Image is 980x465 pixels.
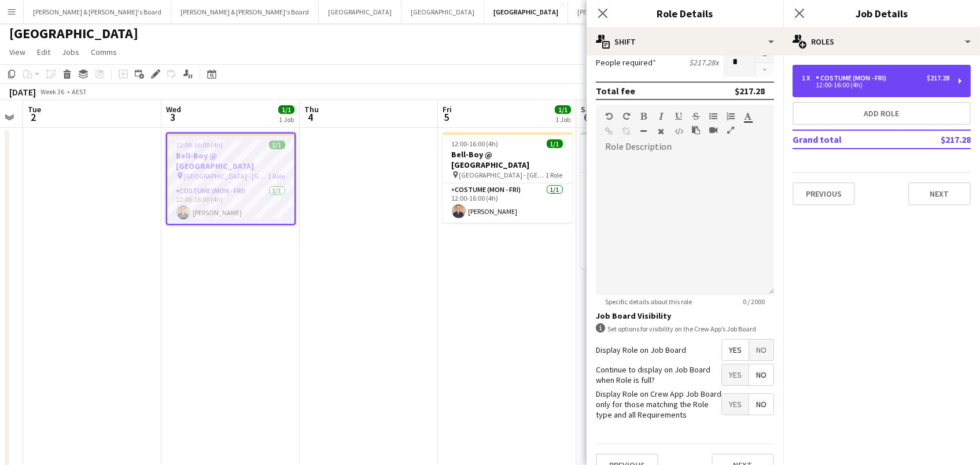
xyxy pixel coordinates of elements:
button: Text Color [744,112,752,121]
span: 12:00-16:00 (4h) [452,139,499,148]
span: Specific details about this role [596,297,701,306]
span: [GEOGRAPHIC_DATA] - [GEOGRAPHIC_DATA] [184,172,268,180]
a: Edit [32,45,55,60]
a: Jobs [57,45,84,60]
span: 1/1 [269,141,285,149]
span: Yes [722,339,749,360]
td: $217.28 [902,130,971,149]
app-job-card: 11:00-15:50 (4h50m)3/3Polestar AFL Series [GEOGRAPHIC_DATA]2 RolesBrand Ambassador ([DATE])2/211:... [581,132,710,268]
span: Jobs [62,47,79,57]
span: Wed [166,104,181,115]
span: 1 Role [546,171,563,179]
button: Italic [657,112,665,121]
span: 0 / 2000 [734,297,774,306]
label: People required [596,57,656,68]
label: Continue to display on Job Board when Role is full? [596,364,721,385]
app-job-card: 12:00-16:00 (4h)1/1Bell-Boy @ [GEOGRAPHIC_DATA] [GEOGRAPHIC_DATA] - [GEOGRAPHIC_DATA]1 RoleCostum... [166,132,296,225]
app-card-role: Costume (Mon - Fri)1/112:00-16:00 (4h)[PERSON_NAME] [443,183,572,223]
button: Horizontal Line [640,127,648,136]
span: 3 [164,110,181,124]
a: View [5,45,30,60]
button: [PERSON_NAME] & [PERSON_NAME]'s Board [24,1,171,23]
span: 1/1 [278,105,294,114]
h1: [GEOGRAPHIC_DATA] [9,25,138,42]
span: Sat [581,104,594,115]
div: Costume (Mon - Fri) [816,74,891,82]
h3: Job Board Visibility [596,311,774,321]
div: AEST [72,87,87,96]
div: Roles [783,28,980,56]
button: Paste as plain text [692,126,700,135]
button: Add role [793,102,971,125]
label: Display Role on Job Board [596,345,686,355]
div: Set options for visibility on the Crew App’s Job Board [596,323,774,334]
button: [PERSON_NAME] & [PERSON_NAME]'s Board [171,1,319,23]
span: Thu [304,104,319,115]
span: Yes [722,394,749,415]
h3: Bell-Boy @ [GEOGRAPHIC_DATA] [167,150,294,171]
span: 4 [303,110,319,124]
button: [GEOGRAPHIC_DATA] [484,1,568,23]
span: 6 [579,110,594,124]
app-card-role: Costume (Mon - Fri)1/112:00-16:00 (4h)[PERSON_NAME] [167,184,294,224]
span: 2 [26,110,41,124]
button: Ordered List [727,112,735,121]
div: 1 Job [279,115,294,124]
div: Shift [587,28,783,56]
a: Comms [86,45,121,60]
button: Increase [756,48,774,63]
h3: Job Details [783,6,980,21]
button: Next [908,182,971,205]
app-card-role: Brand Ambassador ([DATE])2/211:00-15:50 (4h50m)[PERSON_NAME][PERSON_NAME] [581,173,710,229]
div: $217.28 [927,74,949,82]
button: Clear Formatting [657,127,665,136]
h3: Role Details [587,6,783,21]
span: 1/1 [547,139,563,148]
div: 1 x [802,74,816,82]
div: Total fee [596,85,635,97]
button: Unordered List [709,112,717,121]
div: 12:00-16:00 (4h) [802,82,949,88]
td: Grand total [793,130,902,149]
span: 12:00-16:00 (4h) [176,141,223,149]
button: [PERSON_NAME]'s Board [568,1,660,23]
div: [DATE] [9,86,36,98]
span: No [749,339,773,360]
app-job-card: 12:00-16:00 (4h)1/1Bell-Boy @ [GEOGRAPHIC_DATA] [GEOGRAPHIC_DATA] - [GEOGRAPHIC_DATA]1 RoleCostum... [443,132,572,223]
span: No [749,364,773,385]
div: $217.28 x [689,57,719,68]
button: Insert video [709,126,717,135]
button: Fullscreen [727,126,735,135]
span: [GEOGRAPHIC_DATA] - [GEOGRAPHIC_DATA] [459,171,546,179]
button: Bold [640,112,648,121]
button: Redo [622,112,631,121]
button: Strikethrough [692,112,700,121]
span: Fri [443,104,452,115]
h3: Bell-Boy @ [GEOGRAPHIC_DATA] [443,149,572,170]
div: 1 Job [555,115,570,124]
span: Yes [722,364,749,385]
span: Week 36 [38,87,67,96]
button: Undo [605,112,613,121]
span: Edit [37,47,50,57]
span: No [749,394,773,415]
span: 5 [441,110,452,124]
span: 1/1 [555,105,571,114]
span: View [9,47,25,57]
button: [GEOGRAPHIC_DATA] [319,1,401,23]
h3: Polestar AFL Series [581,149,710,160]
button: HTML Code [675,127,683,136]
label: Display Role on Crew App Job Board only for those matching the Role type and all Requirements [596,389,721,420]
span: Tue [28,104,41,115]
span: Comms [91,47,117,57]
button: Previous [793,182,855,205]
button: Underline [675,112,683,121]
button: [GEOGRAPHIC_DATA] [401,1,484,23]
app-card-role: Team Leader ([DATE])1/111:00-15:50 (4h50m)[PERSON_NAME] [581,229,710,268]
div: $217.28 [735,85,765,97]
span: 1 Role [268,172,285,180]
